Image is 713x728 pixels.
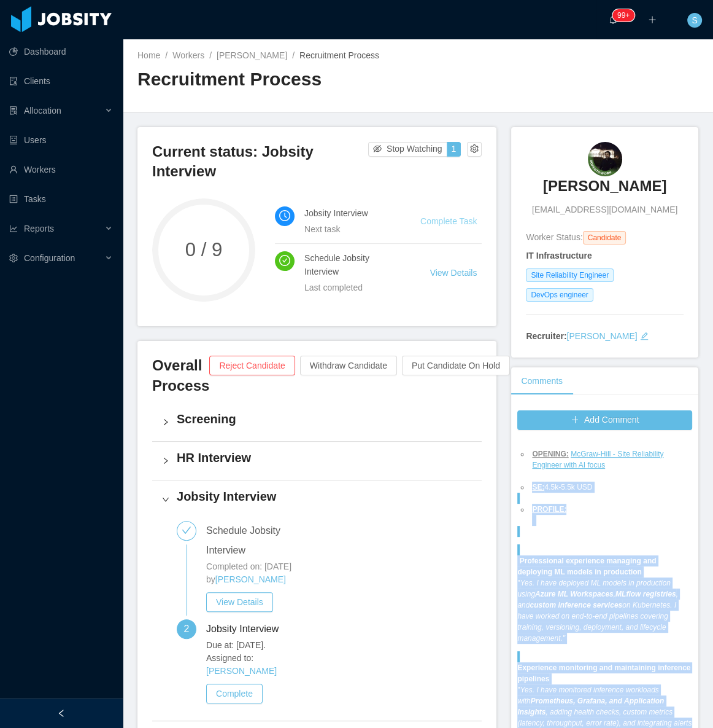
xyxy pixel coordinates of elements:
[467,142,482,157] button: icon: setting
[206,619,288,639] div: Jobsity Interview
[532,450,663,469] a: McGraw-Hill - Site Reliability Engineer with AI focus
[9,106,18,115] i: icon: solution
[152,403,482,441] div: icon: rightScreening
[304,281,401,294] div: Last completed
[206,562,291,584] span: Completed on: [DATE] by
[517,557,656,576] strong: Professional experience managing and deploying ML models in production
[304,206,391,220] h4: Jobsity Interview
[543,176,666,203] a: [PERSON_NAME]
[517,410,692,430] button: icon: plusAdd Comment
[162,496,169,503] i: icon: right
[152,442,482,480] div: icon: rightHR Interview
[535,590,614,598] em: Azure ML Workspaces
[152,356,209,396] h3: Overall Process
[532,505,566,514] ins: PROFILE:
[532,203,677,216] span: [EMAIL_ADDRESS][DOMAIN_NAME]
[517,555,692,644] p: "
[526,251,592,260] strong: IT Infrastructure
[9,39,113,64] a: icon: pie-chartDashboard
[137,50,160,60] a: Home
[583,231,626,245] span: Candidate
[517,686,658,705] em: Yes. I have monitored inference workloads with
[9,69,113,93] a: icon: auditClients
[612,9,634,22] sup: 1216
[152,241,255,260] span: 0 / 9
[9,224,18,233] i: icon: line-chart
[511,367,572,395] div: Comments
[517,579,671,598] em: Yes. I have deployed ML models in production using
[430,268,477,278] a: View Details
[152,480,482,519] div: icon: rightJobsity Interview
[217,50,287,60] a: [PERSON_NAME]
[304,251,401,278] h4: Schedule Jobsity Interview
[162,418,169,426] i: icon: right
[182,525,191,535] i: icon: check
[517,663,690,683] strong: Experience monitoring and maintaining inference pipelines
[517,697,664,716] em: Prometheus, Grafana, and Application Insights
[9,187,113,211] a: icon: profileTasks
[177,449,472,466] h4: HR Interview
[292,50,295,60] span: /
[206,689,263,699] a: Complete
[517,601,676,643] em: on Kubernetes. I have worked on end-to-end pipelines covering training, versioning, deployment, a...
[206,521,317,560] div: Schedule Jobsity Interview
[9,128,113,152] a: icon: robotUsers
[209,356,295,375] button: Reject Candidate
[566,331,637,341] a: [PERSON_NAME]
[279,255,290,266] i: icon: check-circle
[532,450,568,458] ins: OPENING:
[209,50,212,60] span: /
[206,666,277,676] a: [PERSON_NAME]
[24,253,75,263] span: Configuration
[206,684,263,703] button: Complete
[517,590,678,609] em: , and
[609,15,617,24] i: icon: bell
[162,457,169,464] i: icon: right
[215,574,286,584] a: [PERSON_NAME]
[24,106,61,115] span: Allocation
[177,410,472,428] h4: Screening
[177,488,472,505] h4: Jobsity Interview
[24,224,54,233] span: Reports
[152,142,368,182] h3: Current status: Jobsity Interview
[648,15,657,24] i: icon: plus
[640,332,649,340] i: icon: edit
[165,50,168,60] span: /
[300,356,397,375] button: Withdraw Candidate
[530,482,692,493] li: 4.5k-5.5k USD
[172,50,204,60] a: Workers
[184,624,190,634] span: 2
[615,590,676,598] em: MLflow registries
[532,483,544,491] ins: SE:
[543,176,666,196] h3: [PERSON_NAME]
[402,356,510,375] button: Put Candidate On Hold
[206,652,317,678] span: Assigned to:
[206,597,273,607] a: View Details
[206,639,317,652] span: Due at: [DATE].
[368,142,447,157] button: icon: eye-invisibleStop Watching
[530,601,622,609] em: custom inference services
[206,592,273,612] button: View Details
[299,50,379,60] span: Recruitment Process
[614,590,615,598] em: ,
[304,222,391,236] div: Next task
[526,331,566,341] strong: Recruiter:
[692,13,697,28] span: S
[526,288,593,302] span: DevOps engineer
[588,142,622,176] img: bd568eb4-2471-4343-a101-844de6604db2_68de7338be834-90w.png
[420,216,477,226] a: Complete Task
[526,268,614,282] span: Site Reliability Engineer
[9,254,18,262] i: icon: setting
[526,232,582,242] span: Worker Status:
[279,210,290,221] i: icon: clock-circle
[447,142,461,157] button: 1
[9,157,113,182] a: icon: userWorkers
[137,67,418,92] h2: Recruitment Process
